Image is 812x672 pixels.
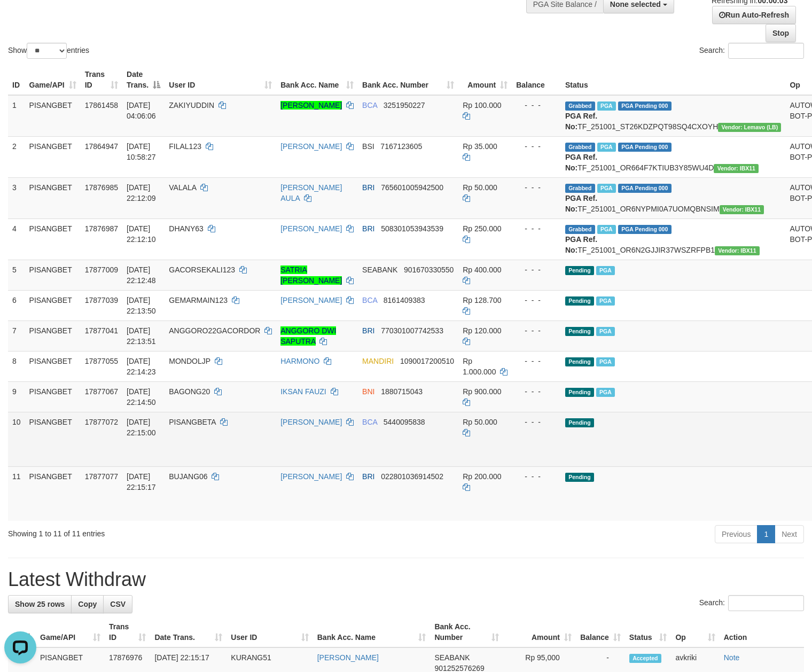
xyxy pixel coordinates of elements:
th: Balance [512,65,561,95]
th: Status [561,65,786,95]
span: Grabbed [565,143,595,152]
input: Search: [728,595,804,611]
span: Vendor URL: https://order6.1velocity.biz [720,205,764,214]
a: [PERSON_NAME] [280,224,342,233]
span: PGA Pending [618,143,672,152]
span: Copy 508301053943539 to clipboard [381,224,443,233]
span: Rp 900.000 [463,387,501,396]
span: BCA [362,101,377,110]
span: Copy 7167123605 to clipboard [380,142,422,151]
span: Copy 1090017200510 to clipboard [400,357,454,365]
span: Rp 100.000 [463,101,501,110]
label: Search: [699,595,804,611]
span: 17876987 [85,224,118,233]
td: TF_251001_ST26KDZPQT98SQ4CXOYH [561,95,786,137]
b: PGA Ref. No: [565,112,597,131]
a: Show 25 rows [8,595,72,613]
div: - - - [516,223,557,234]
td: 8 [8,351,25,381]
a: SATRIA [PERSON_NAME] [280,265,342,285]
div: - - - [516,471,557,482]
div: - - - [516,417,557,427]
a: Previous [715,525,758,543]
b: PGA Ref. No: [565,235,597,254]
th: Date Trans.: activate to sort column descending [122,65,165,95]
span: Pending [565,418,594,427]
td: PISANGBET [25,290,81,321]
th: User ID: activate to sort column ascending [227,617,313,647]
span: Copy 1880715043 to clipboard [381,387,423,396]
span: [DATE] 22:15:17 [127,472,156,491]
span: 17877009 [85,265,118,274]
span: SEABANK [362,265,397,274]
a: [PERSON_NAME] [280,142,342,151]
a: Next [775,525,804,543]
span: BCA [362,418,377,426]
span: Vendor URL: https://dashboard.q2checkout.com/secure [718,123,781,132]
span: Rp 120.000 [463,326,501,335]
span: Marked by avkriki [596,388,615,397]
span: Show 25 rows [15,600,65,608]
th: Op: activate to sort column ascending [671,617,719,647]
td: PISANGBET [25,136,81,177]
span: Rp 250.000 [463,224,501,233]
span: Copy 770301007742533 to clipboard [381,326,443,335]
span: Copy 022801036914502 to clipboard [381,472,443,481]
div: - - - [516,295,557,306]
td: PISANGBET [25,95,81,137]
a: Stop [766,24,796,42]
th: ID: activate to sort column descending [8,617,36,647]
span: CSV [110,600,126,608]
div: - - - [516,325,557,336]
span: BRI [362,224,374,233]
span: GEMARMAIN123 [169,296,228,304]
span: Pending [565,266,594,275]
span: Marked by avkriki [597,184,616,193]
span: Grabbed [565,225,595,234]
span: [DATE] 22:12:09 [127,183,156,202]
a: [PERSON_NAME] [317,653,379,662]
span: Copy 3251950227 to clipboard [384,101,425,110]
span: [DATE] 22:12:48 [127,265,156,285]
span: BCA [362,296,377,304]
a: IKSAN FAUZI [280,387,326,396]
span: DHANY63 [169,224,204,233]
span: Marked by avkriki [597,225,616,234]
span: PGA Pending [618,225,672,234]
a: ANGGORO DWI SAPUTRA [280,326,336,346]
a: 1 [757,525,775,543]
span: VALALA [169,183,196,192]
span: SEABANK [434,653,470,662]
span: [DATE] 22:15:00 [127,418,156,437]
span: [DATE] 10:58:27 [127,142,156,161]
span: Pending [565,388,594,397]
span: 17877067 [85,387,118,396]
span: 17877072 [85,418,118,426]
span: ANGGORO22GACORDOR [169,326,260,335]
a: [PERSON_NAME] [280,101,342,110]
td: PISANGBET [25,177,81,218]
td: 9 [8,381,25,412]
th: Amount: activate to sort column ascending [503,617,576,647]
span: Vendor URL: https://order6.1velocity.biz [715,246,760,255]
span: BRI [362,183,374,192]
span: Copy 765601005942500 to clipboard [381,183,443,192]
div: Showing 1 to 11 of 11 entries [8,524,330,539]
td: 4 [8,218,25,260]
span: Marked by avkriki [596,296,615,306]
span: Copy 8161409383 to clipboard [384,296,425,304]
th: Trans ID: activate to sort column ascending [105,617,150,647]
a: [PERSON_NAME] [280,418,342,426]
span: Rp 35.000 [463,142,497,151]
select: Showentries [27,43,67,59]
th: Trans ID: activate to sort column ascending [81,65,122,95]
td: TF_251001_OR664F7KTIUB3Y85WU4D [561,136,786,177]
a: Note [724,653,740,662]
td: PISANGBET [25,381,81,412]
th: Game/API: activate to sort column ascending [36,617,105,647]
span: [DATE] 22:13:51 [127,326,156,346]
span: [DATE] 22:14:23 [127,357,156,376]
span: Rp 128.700 [463,296,501,304]
span: 17876985 [85,183,118,192]
div: - - - [516,264,557,275]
